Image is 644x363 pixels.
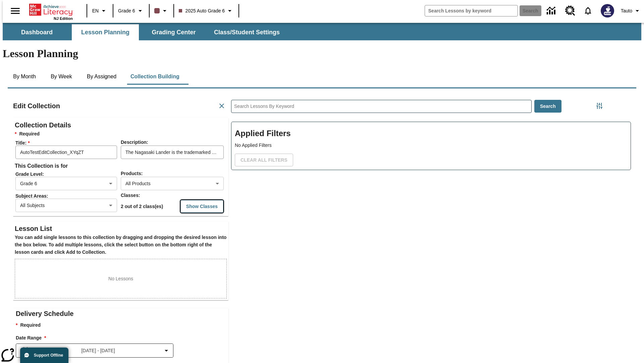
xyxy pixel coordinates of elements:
[534,100,561,113] button: Search
[15,199,117,212] div: All Subjects
[3,24,70,40] button: Dashboard
[235,125,627,142] h2: Applied Filters
[121,171,143,176] span: Products :
[92,7,99,14] span: EN
[118,7,135,14] span: Grade 6
[15,223,227,234] h2: Lesson List
[15,140,120,146] span: Title :
[425,5,518,16] input: search field
[176,5,237,17] button: Class: 2025 Auto Grade 6, Select your class
[82,69,122,85] button: By Assigned
[214,29,280,36] span: Class/Student Settings
[3,23,641,40] div: SubNavbar
[20,348,68,363] button: Support Offline
[3,47,641,60] h1: Lesson Planning
[15,146,117,159] input: Title
[543,2,561,20] a: Data Center
[162,347,170,355] svg: Collapse Date Range Filter
[21,29,53,36] span: Dashboard
[13,100,60,111] h2: Edit Collection
[618,5,644,17] button: Profile/Settings
[45,69,78,85] button: By Week
[15,120,227,130] h2: Collection Details
[140,24,207,40] button: Grading Center
[235,142,627,149] p: No Applied Filters
[121,203,163,210] p: 2 out of 2 class(es)
[231,100,531,113] input: Search Lessons By Keyword
[15,193,120,199] span: Subject Areas :
[72,24,139,40] button: Lesson Planning
[15,234,227,256] h6: You can add single lessons to this collection by dragging and dropping the desired lesson into th...
[180,200,223,213] button: Show Classes
[597,2,618,19] button: Select a new avatar
[579,2,597,19] a: Notifications
[3,24,286,40] div: SubNavbar
[231,122,631,170] div: Applied Filters
[593,99,606,113] button: Filters Side menu
[108,275,133,282] p: No Lessons
[15,171,120,177] span: Grade Level :
[29,3,73,16] a: Home
[15,177,117,190] div: Grade 6
[121,146,224,159] input: Description
[601,4,614,17] img: Avatar
[16,334,228,342] h3: Date Range
[16,308,228,319] h2: Delivery Schedule
[115,5,147,17] button: Grade: Grade 6, Select a grade
[152,29,196,36] span: Grading Center
[561,2,579,20] a: Resource Center, Will open in new tab
[121,177,224,190] div: All Products
[125,69,185,85] button: Collection Building
[121,193,140,198] span: Classes :
[81,29,129,36] span: Lesson Planning
[8,69,41,85] button: By Month
[15,161,227,171] h6: This Collection is for
[209,24,285,40] button: Class/Student Settings
[34,353,63,358] span: Support Offline
[621,7,632,14] span: Tauto
[54,16,73,21] span: NJ Edition
[19,347,170,355] button: Select the date range menu item
[179,7,225,14] span: 2025 Auto Grade 6
[16,322,228,329] p: Required
[152,5,171,17] button: Class color is dark brown. Change class color
[81,347,115,354] span: [DATE] - [DATE]
[29,2,73,21] div: Home
[15,130,227,138] h6: Required
[89,5,111,17] button: Language: EN, Select a language
[121,139,148,145] span: Description :
[215,99,228,113] button: Cancel
[5,1,25,21] button: Open side menu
